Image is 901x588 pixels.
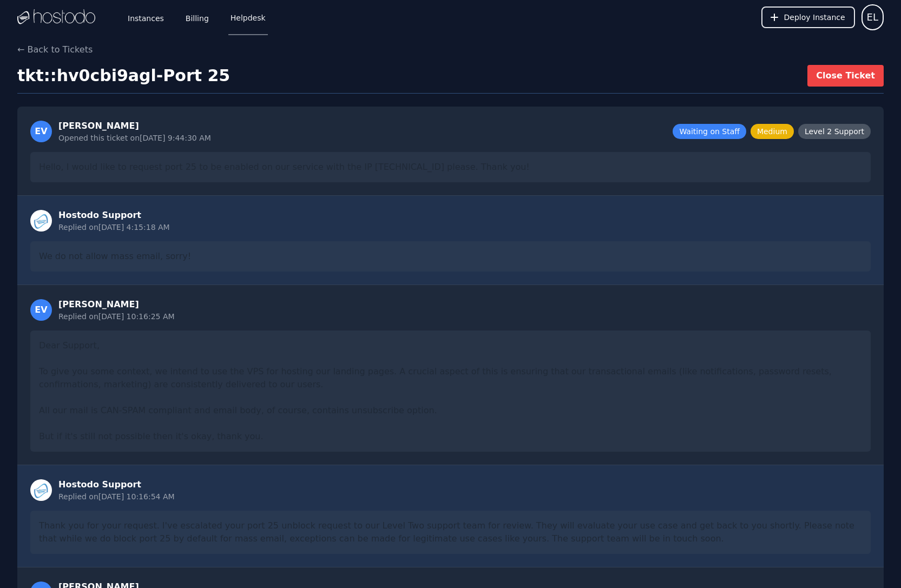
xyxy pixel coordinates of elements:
div: [PERSON_NAME] [58,120,211,133]
img: Staff [30,479,52,501]
div: EV [30,121,52,142]
div: Opened this ticket on [DATE] 9:44:30 AM [58,133,211,143]
div: Replied on [DATE] 4:15:18 AM [58,222,170,233]
div: [PERSON_NAME] [58,298,175,311]
span: EL [867,10,878,25]
div: Thank you for your request. I've escalated your port 25 unblock request to our Level Two support ... [30,511,871,554]
div: Replied on [DATE] 10:16:54 AM [58,491,175,502]
button: ← Back to Tickets [17,43,93,56]
button: Close Ticket [807,65,884,87]
button: Deploy Instance [761,6,855,28]
button: User menu [861,4,884,30]
div: Hello, I would like to request port 25 to be enabled on our service with the IP [TECHNICAL_ID] pl... [30,152,871,182]
h1: tkt::hv0cbi9agl - Port 25 [17,66,230,85]
img: Logo [17,9,95,25]
div: We do not allow mass email, sorry! [30,241,871,272]
div: Hostodo Support [58,209,170,222]
span: Deploy Instance [784,12,845,23]
div: Replied on [DATE] 10:16:25 AM [58,311,175,322]
img: Staff [30,210,52,232]
span: Medium [751,124,794,139]
span: Level 2 Support [798,124,871,139]
div: Hostodo Support [58,478,175,491]
div: Dear Support, To give you some context, we intend to use the VPS for hosting our landing pages. A... [30,331,871,452]
span: Waiting on Staff [673,124,746,139]
div: EV [30,299,52,321]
